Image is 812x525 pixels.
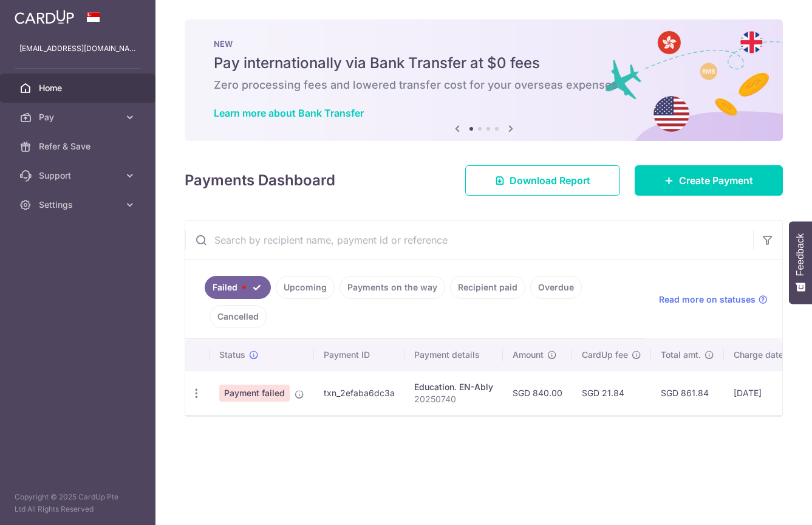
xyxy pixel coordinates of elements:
button: Feedback - Show survey [789,221,812,304]
span: Read more on statuses [659,293,756,306]
span: Download Report [510,173,590,188]
span: CardUp fee [582,349,628,361]
span: Create Payment [679,173,753,188]
h5: Pay internationally via Bank Transfer at $0 fees [214,53,754,73]
span: Total amt. [661,349,701,361]
p: [EMAIL_ADDRESS][DOMAIN_NAME] [19,43,136,55]
h4: Payments Dashboard [185,170,335,191]
a: Overdue [530,276,582,299]
span: Payment failed [219,385,290,402]
td: SGD 21.84 [572,371,651,415]
a: Upcoming [276,276,335,299]
h6: Zero processing fees and lowered transfer cost for your overseas expenses [214,78,754,92]
th: Payment ID [314,339,404,371]
td: [DATE] [724,371,807,415]
span: Charge date [734,349,783,361]
a: Download Report [465,165,620,196]
span: Amount [513,349,544,361]
td: SGD 861.84 [651,371,724,415]
span: Refer & Save [39,140,119,153]
span: Support [39,170,119,182]
img: Bank transfer banner [185,19,783,141]
span: Settings [39,199,119,211]
th: Payment details [404,339,503,371]
a: Recipient paid [450,276,525,299]
img: CardUp [15,10,74,24]
a: Cancelled [210,305,267,328]
a: Payments on the way [339,276,445,299]
span: Pay [39,111,119,123]
p: NEW [214,39,754,49]
td: txn_2efaba6dc3a [314,371,404,415]
span: Feedback [795,233,806,276]
a: Read more on statuses [659,293,768,306]
a: Create Payment [635,165,783,196]
a: Failed [205,276,271,299]
span: Home [39,82,119,94]
p: 20250740 [414,393,493,405]
a: Learn more about Bank Transfer [214,107,364,119]
div: Education. EN-Ably [414,381,493,393]
td: SGD 840.00 [503,371,572,415]
span: Status [219,349,245,361]
input: Search by recipient name, payment id or reference [185,221,753,259]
